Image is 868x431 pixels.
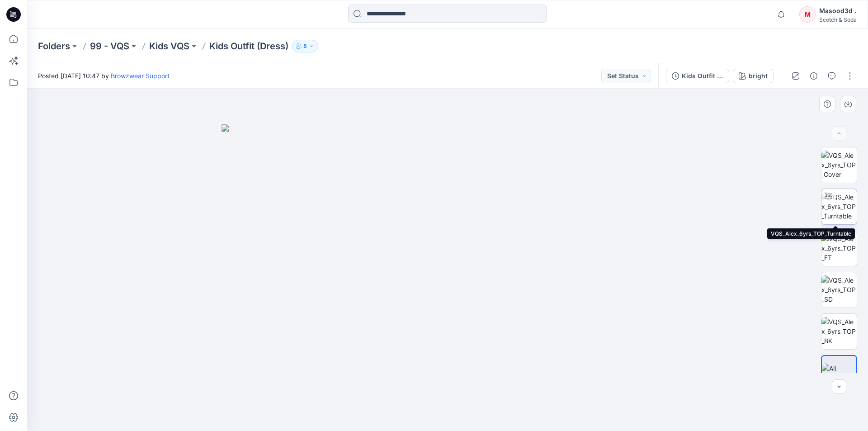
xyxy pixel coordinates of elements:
[666,69,729,83] button: Kids Outfit (Dress)
[149,40,189,52] a: Kids VQS
[38,71,170,81] span: Posted [DATE] 10:47 by
[821,275,857,304] img: VQS_Alex_6yrs_TOP_SD
[733,69,774,83] button: bright
[682,71,723,81] div: Kids Outfit (Dress)
[819,16,857,23] div: Scotch & Soda
[821,317,857,346] img: VQS_Alex_6yrs_TOP_BK
[749,71,768,81] div: bright
[38,40,70,52] a: Folders
[209,40,288,52] p: Kids Outfit (Dress)
[821,192,857,221] img: VQS_Alex_6yrs_TOP_Turntable
[111,72,170,80] a: Browzwear Support
[807,69,821,83] button: Details
[799,6,816,23] div: M
[822,364,856,383] img: All colorways
[819,5,857,16] div: Masood3d .
[821,151,857,179] img: VQS_Alex_6yrs_TOP_Cover
[821,234,857,262] img: VQS_Alex_6yrs_TOP_FT
[292,40,318,52] button: 8
[303,41,307,51] p: 8
[90,40,129,52] a: 99 - VQS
